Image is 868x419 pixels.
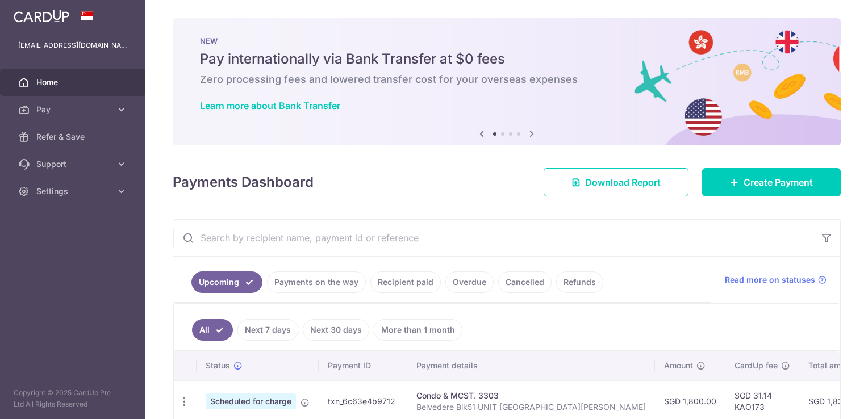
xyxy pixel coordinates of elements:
img: CardUp [14,9,69,23]
span: Support [36,158,111,170]
span: Pay [36,104,111,115]
span: Settings [36,186,111,197]
span: CardUp fee [735,360,778,371]
a: Download Report [544,168,688,196]
a: Cancelled [498,271,552,293]
span: Refer & Save [36,131,111,143]
a: All [192,319,233,341]
a: Read more on statuses [725,274,827,286]
h4: Payments Dashboard [173,172,314,192]
a: Overdue [445,271,494,293]
h5: Pay internationally via Bank Transfer at $0 fees [200,50,813,68]
span: Scheduled for charge [206,393,296,409]
span: Status [206,360,230,371]
div: Condo & MCST. 3303 [416,390,646,401]
a: Recipient paid [370,271,441,293]
span: Create Payment [744,175,813,189]
th: Payment details [407,351,655,380]
h6: Zero processing fees and lowered transfer cost for your overseas expenses [200,73,813,86]
p: [EMAIL_ADDRESS][DOMAIN_NAME] [18,40,127,51]
a: Create Payment [702,168,841,196]
span: Read more on statuses [725,274,815,286]
span: Home [36,77,111,88]
input: Search by recipient name, payment id or reference [173,220,813,256]
a: Payments on the way [267,271,366,293]
a: Learn more about Bank Transfer [200,100,340,111]
a: Upcoming [191,271,262,293]
p: Belvedere Blk51 UNIT [GEOGRAPHIC_DATA][PERSON_NAME] [416,401,646,413]
span: Download Report [585,175,661,189]
p: NEW [200,36,813,45]
a: Next 30 days [303,319,369,341]
img: Bank transfer banner [173,18,841,145]
th: Payment ID [319,351,407,380]
span: Amount [664,360,693,371]
a: More than 1 month [374,319,462,341]
a: Refunds [556,271,603,293]
a: Next 7 days [237,319,298,341]
span: Total amt. [808,360,846,371]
